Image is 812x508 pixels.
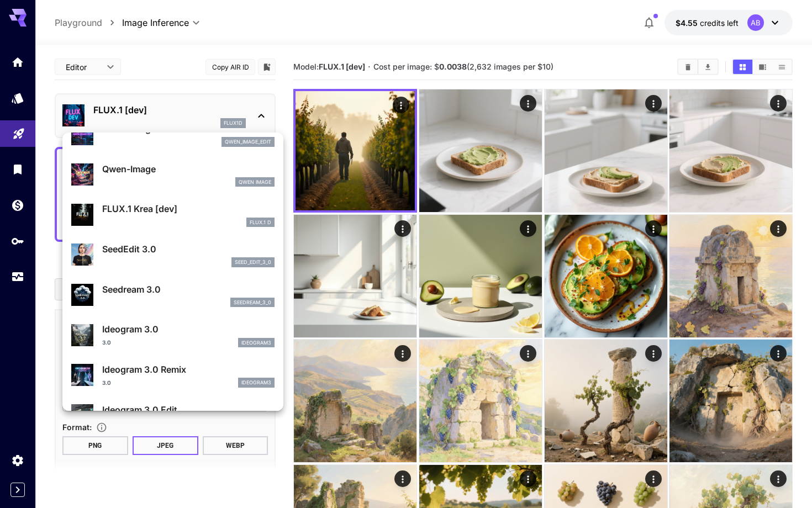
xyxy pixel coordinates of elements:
[102,403,275,416] p: Ideogram 3.0 Edit
[71,358,275,392] div: Ideogram 3.0 Remix3.0ideogram3
[241,339,271,347] p: ideogram3
[102,363,275,376] p: Ideogram 3.0 Remix
[102,338,111,347] p: 3.0
[234,299,271,306] p: seedream_3_0
[71,158,275,192] div: Qwen-ImageQwen Image
[71,198,275,231] div: FLUX.1 Krea [dev]FLUX.1 D
[241,379,271,387] p: ideogram3
[225,138,271,146] p: qwen_image_edit
[239,178,271,186] p: Qwen Image
[71,278,275,312] div: Seedream 3.0seedream_3_0
[102,242,275,256] p: SeedEdit 3.0
[102,283,275,296] p: Seedream 3.0
[71,318,275,352] div: Ideogram 3.03.0ideogram3
[102,202,275,215] p: FLUX.1 Krea [dev]
[71,118,275,151] div: Qwen-Image-Editqwen_image_edit
[250,219,271,226] p: FLUX.1 D
[102,322,275,336] p: Ideogram 3.0
[102,379,111,387] p: 3.0
[71,399,275,432] div: Ideogram 3.0 Edit
[71,238,275,272] div: SeedEdit 3.0seed_edit_3_0
[102,162,275,176] p: Qwen-Image
[235,258,271,266] p: seed_edit_3_0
